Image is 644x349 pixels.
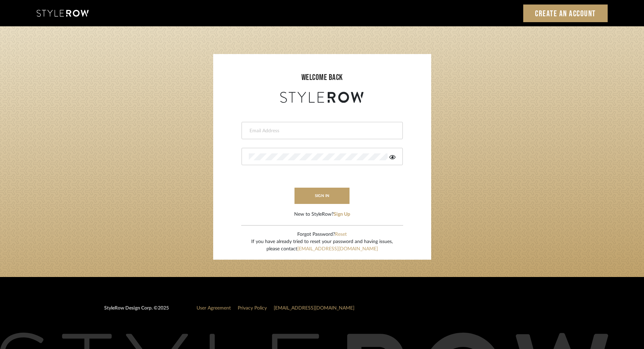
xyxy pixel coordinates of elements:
a: User Agreement [197,306,231,311]
a: [EMAIL_ADDRESS][DOMAIN_NAME] [297,247,378,251]
div: If you have already tried to reset your password and having issues, please contact [251,238,393,253]
input: Email Address [249,127,394,134]
a: Create an Account [523,5,608,22]
div: New to StyleRow? [294,211,350,218]
div: welcome back [220,71,424,84]
a: [EMAIL_ADDRESS][DOMAIN_NAME] [274,306,354,311]
div: StyleRow Design Corp. ©2025 [104,305,169,317]
button: Reset [335,231,347,238]
button: Sign Up [334,211,350,218]
a: Privacy Policy [238,306,267,311]
button: sign in [294,188,350,204]
div: Forgot Password? [251,231,393,238]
